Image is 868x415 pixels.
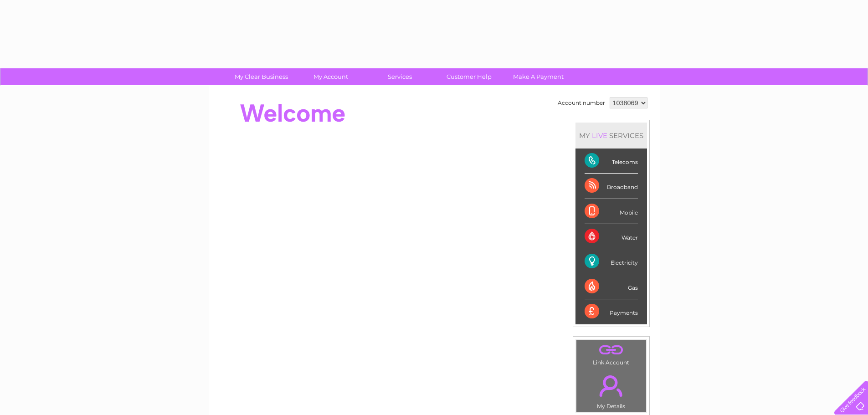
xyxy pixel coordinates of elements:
div: Gas [585,274,638,299]
div: Water [585,224,638,249]
div: Telecoms [585,149,638,174]
a: My Account [293,68,368,85]
a: . [579,370,644,402]
a: Services [362,68,437,85]
div: Broadband [585,174,638,199]
div: Payments [585,299,638,324]
a: Customer Help [431,68,507,85]
a: Make A Payment [501,68,576,85]
div: LIVE [590,131,609,140]
div: Electricity [585,249,638,274]
td: Account number [555,95,607,111]
a: My Clear Business [224,68,299,85]
td: My Details [576,368,647,412]
a: . [579,342,644,358]
td: Link Account [576,339,647,368]
div: MY SERVICES [575,123,647,149]
div: Mobile [585,199,638,224]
